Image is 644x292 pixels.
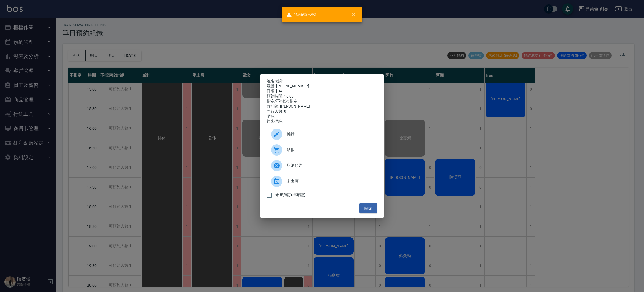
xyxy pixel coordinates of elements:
div: 預約時間: 16:00 [267,94,377,99]
div: 日期: [DATE] [267,89,377,94]
span: 未出席 [287,178,373,184]
div: 編輯 [267,126,377,142]
span: 預約紀錄已更新 [286,12,318,17]
div: 取消預約 [267,158,377,173]
span: 編輯 [287,131,373,137]
span: 未來預訂(待確認) [275,192,306,198]
a: 老外 [275,79,283,83]
div: 未出席 [267,173,377,189]
div: 顧客備註: [267,119,377,124]
button: 關閉 [359,203,377,214]
p: 姓名: [267,79,377,84]
span: 取消預約 [287,163,373,168]
div: 備註: [267,114,377,119]
a: 結帳 [267,142,377,158]
span: 結帳 [287,147,373,153]
div: 指定/不指定: 指定 [267,99,377,104]
button: close [348,8,360,21]
div: 設計師: [PERSON_NAME] [267,104,377,109]
div: 電話: [PHONE_NUMBER] [267,84,377,89]
div: 同行人數: 0 [267,109,377,114]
